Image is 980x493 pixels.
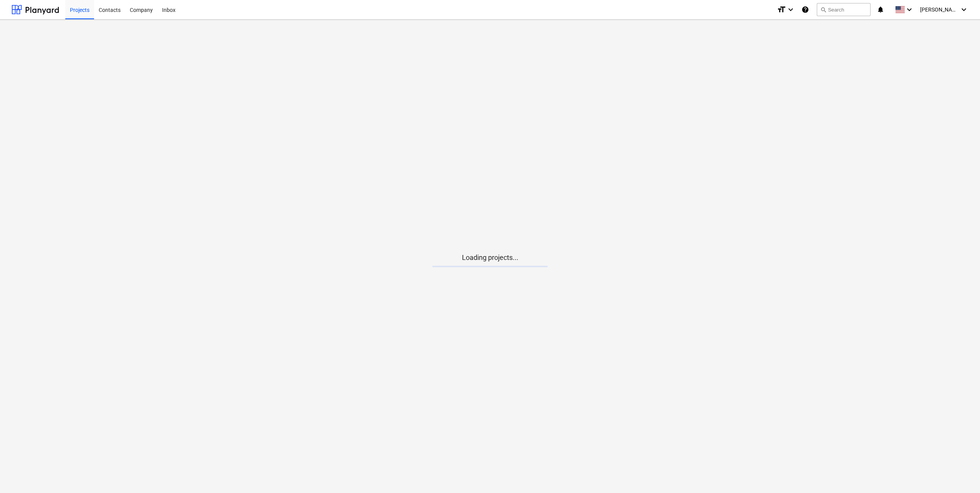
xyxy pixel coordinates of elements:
[786,5,795,14] i: keyboard_arrow_down
[920,7,958,13] span: [PERSON_NAME]
[801,5,809,14] i: Knowledge base
[817,3,871,16] button: Search
[432,253,548,262] p: Loading projects...
[877,5,884,14] i: notifications
[777,5,786,14] i: format_size
[959,5,968,14] i: keyboard_arrow_down
[820,7,826,13] span: search
[905,5,914,14] i: keyboard_arrow_down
